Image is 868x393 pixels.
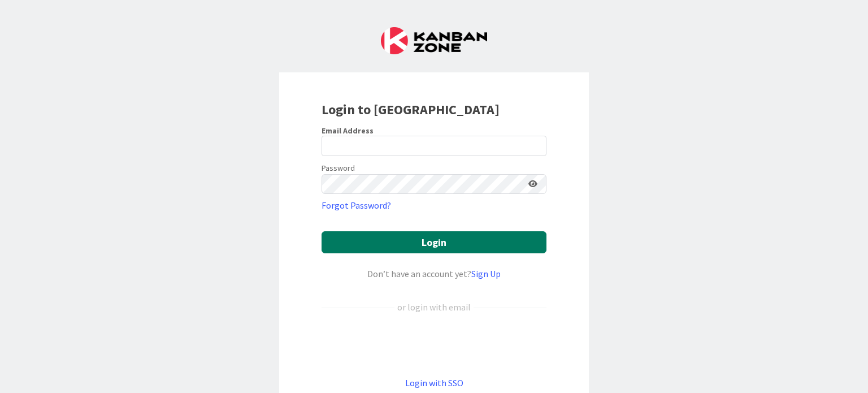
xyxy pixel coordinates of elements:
div: Don’t have an account yet? [322,267,546,280]
label: Email Address [322,126,374,136]
iframe: Sign in with Google Button [316,332,552,357]
div: or login with email [394,300,474,314]
img: Kanban Zone [381,27,487,54]
button: Login [322,231,546,253]
a: Login with SSO [405,377,463,388]
a: Sign Up [471,268,501,279]
label: Password [322,162,355,174]
a: Forgot Password? [322,198,391,212]
b: Login to [GEOGRAPHIC_DATA] [322,101,500,118]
